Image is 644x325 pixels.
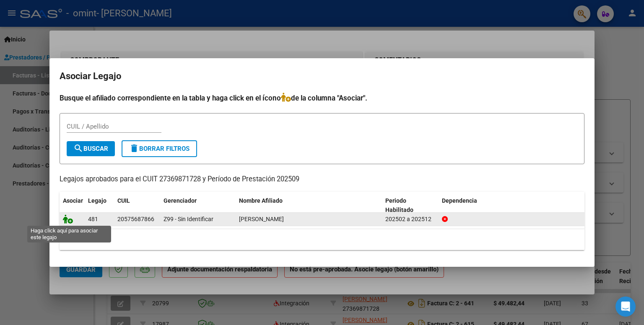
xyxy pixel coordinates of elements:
[439,192,585,219] datatable-header-cell: Dependencia
[67,141,115,156] button: Buscar
[239,216,284,222] span: GUALANDRA JUAN ALBERTO
[382,192,439,219] datatable-header-cell: Periodo Habilitado
[615,297,636,317] div: Open Intercom Messenger
[236,192,382,219] datatable-header-cell: Nombre Afiliado
[88,197,106,204] span: Legajo
[60,229,584,250] div: 1 registros
[114,192,160,219] datatable-header-cell: CUIL
[239,197,283,204] span: Nombre Afiliado
[60,192,85,219] datatable-header-cell: Asociar
[385,197,413,214] span: Periodo Habilitado
[129,145,190,152] span: Borrar Filtros
[122,140,197,157] button: Borrar Filtros
[60,174,584,185] p: Legajos aprobados para el CUIT 27369871728 y Período de Prestación 202509
[160,192,236,219] datatable-header-cell: Gerenciador
[117,197,130,204] span: CUIL
[442,197,477,204] span: Dependencia
[60,93,584,103] h4: Busque el afiliado correspondiente en la tabla y haga click en el ícono de la columna "Asociar".
[385,214,435,224] div: 202502 a 202512
[117,214,154,224] div: 20575687866
[164,216,213,222] span: Z99 - Sin Identificar
[60,68,584,84] h2: Asociar Legajo
[85,192,114,219] datatable-header-cell: Legajo
[164,197,197,204] span: Gerenciador
[73,143,83,153] mat-icon: search
[88,216,98,222] span: 481
[129,143,139,153] mat-icon: delete
[63,197,83,204] span: Asociar
[73,145,108,152] span: Buscar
